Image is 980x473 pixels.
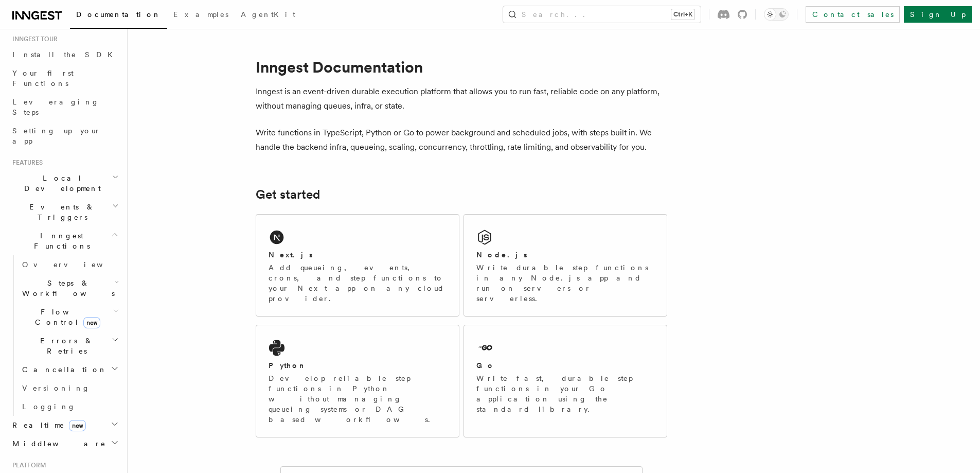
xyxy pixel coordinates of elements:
[269,250,313,260] h2: Next.js
[256,325,459,437] a: PythonDevelop reliable step functions in Python without managing queueing systems or DAG based wo...
[18,307,113,327] span: Flow Control
[8,64,121,93] a: Your first Functions
[8,202,112,222] span: Events & Triggers
[12,69,74,87] span: Your first Functions
[18,278,115,299] span: Steps & Workflows
[83,317,100,328] span: new
[476,360,495,371] h2: Go
[8,173,112,194] span: Local Development
[671,9,694,20] kbd: Ctrl+K
[69,420,86,431] span: new
[269,262,447,304] p: Add queueing, events, crons, and step functions to your Next app on any cloud provider.
[8,461,46,469] span: Platform
[22,260,128,269] span: Overview
[8,416,121,434] button: Realtimenew
[476,262,654,304] p: Write durable step functions in any Node.js app and run on servers or serverless.
[18,331,121,360] button: Errors & Retries
[256,84,667,113] p: Inngest is an event-driven durable execution platform that allows you to run fast, reliable code ...
[22,402,76,411] span: Logging
[18,303,121,331] button: Flow Controlnew
[8,121,121,150] a: Setting up your app
[18,336,112,356] span: Errors & Retries
[806,6,900,23] a: Contact sales
[8,45,121,64] a: Install the SDK
[8,93,121,121] a: Leveraging Steps
[173,10,228,19] span: Examples
[18,379,121,397] a: Versioning
[18,364,107,375] span: Cancellation
[12,50,119,59] span: Install the SDK
[764,8,789,21] button: Toggle dark mode
[256,214,459,317] a: Next.jsAdd queueing, events, crons, and step functions to your Next app on any cloud provider.
[269,360,307,371] h2: Python
[476,373,654,414] p: Write fast, durable step functions in your Go application using the standard library.
[18,255,121,274] a: Overview
[18,360,121,379] button: Cancellation
[12,98,99,116] span: Leveraging Steps
[256,58,667,76] h1: Inngest Documentation
[8,439,106,449] span: Middleware
[8,198,121,226] button: Events & Triggers
[464,325,667,437] a: GoWrite fast, durable step functions in your Go application using the standard library.
[8,434,121,453] button: Middleware
[8,255,121,416] div: Inngest Functions
[241,10,295,19] span: AgentKit
[904,6,972,23] a: Sign Up
[476,250,527,260] h2: Node.js
[8,226,121,255] button: Inngest Functions
[8,231,111,251] span: Inngest Functions
[8,159,43,167] span: Features
[76,10,161,19] span: Documentation
[12,127,101,145] span: Setting up your app
[22,384,90,392] span: Versioning
[503,6,701,23] button: Search...Ctrl+K
[18,397,121,416] a: Logging
[70,3,167,29] a: Documentation
[269,373,447,425] p: Develop reliable step functions in Python without managing queueing systems or DAG based workflows.
[18,274,121,303] button: Steps & Workflows
[8,35,58,43] span: Inngest tour
[464,214,667,317] a: Node.jsWrite durable step functions in any Node.js app and run on servers or serverless.
[8,420,86,430] span: Realtime
[235,3,301,28] a: AgentKit
[8,169,121,198] button: Local Development
[256,126,667,154] p: Write functions in TypeScript, Python or Go to power background and scheduled jobs, with steps bu...
[256,187,320,202] a: Get started
[167,3,235,28] a: Examples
